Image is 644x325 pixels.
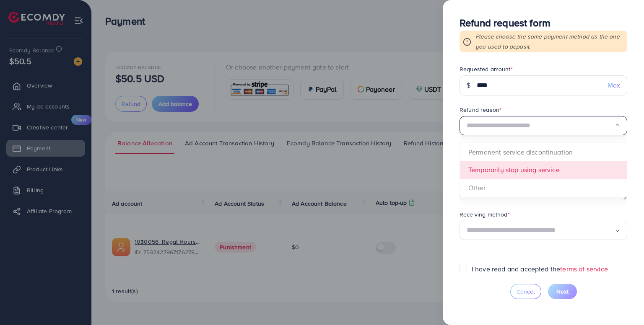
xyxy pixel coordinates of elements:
[472,264,608,274] label: I have read and accepted the
[467,224,615,237] input: Search for option
[475,31,624,52] p: Please choose the same payment method as the one you used to deposit.
[467,119,615,132] input: Search for option
[556,287,569,296] span: Next
[460,161,627,179] li: Temporarily stop using service
[608,80,620,90] span: Max
[460,17,627,29] h3: Refund request form
[517,287,535,296] span: Cancel
[460,106,501,114] label: Refund reason
[560,264,608,273] a: terms of service
[460,65,513,73] label: Requested amount
[460,75,477,95] div: $
[608,287,638,319] iframe: Chat
[460,116,627,136] div: Search for option
[548,284,577,299] button: Next
[460,179,627,197] li: Other
[460,143,627,161] li: Permanent service discontinuation
[510,284,541,299] button: Cancel
[460,221,627,240] div: Search for option
[460,210,510,219] label: Receiving method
